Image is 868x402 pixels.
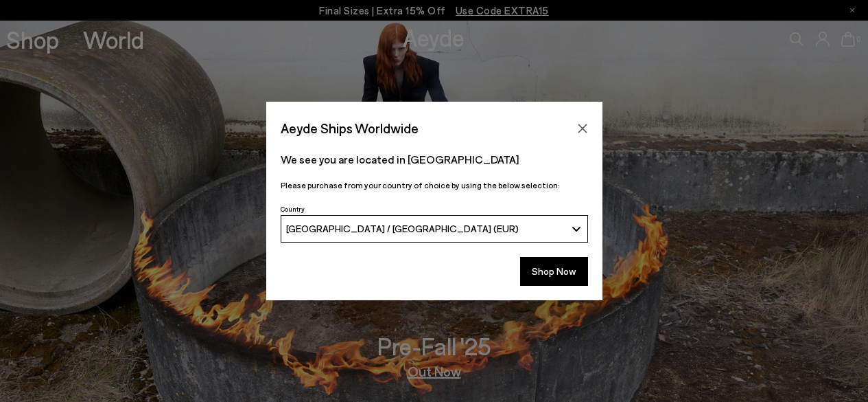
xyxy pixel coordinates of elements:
span: [GEOGRAPHIC_DATA] / [GEOGRAPHIC_DATA] (EUR) [286,223,519,234]
button: Shop Now [520,257,588,286]
button: Close [572,118,593,139]
span: Aeyde Ships Worldwide [281,116,419,140]
span: Country [281,205,305,213]
p: Please purchase from your country of choice by using the below selection: [281,179,588,192]
p: We see you are located in [GEOGRAPHIC_DATA] [281,151,588,168]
